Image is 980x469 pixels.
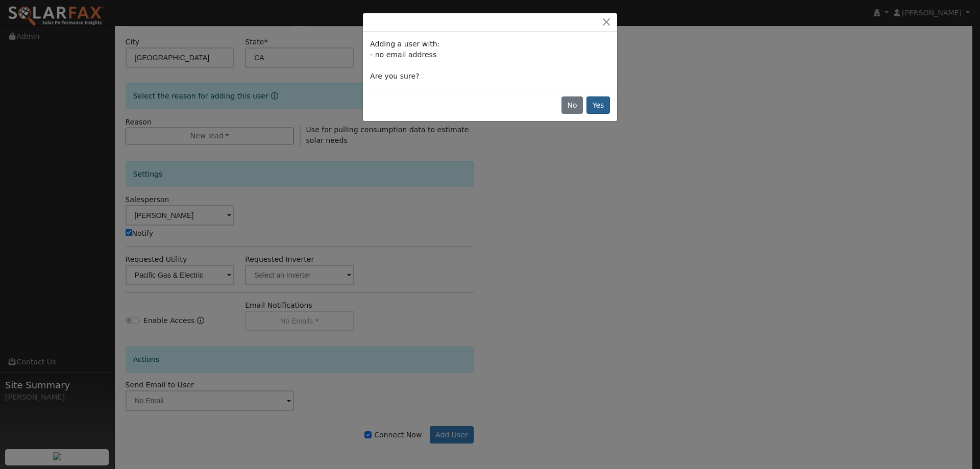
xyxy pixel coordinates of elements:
button: Close [599,17,614,28]
button: No [561,96,583,114]
button: Yes [586,96,610,114]
span: Are you sure? [370,72,419,80]
span: - no email address [370,51,436,59]
span: Adding a user with: [370,40,439,48]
